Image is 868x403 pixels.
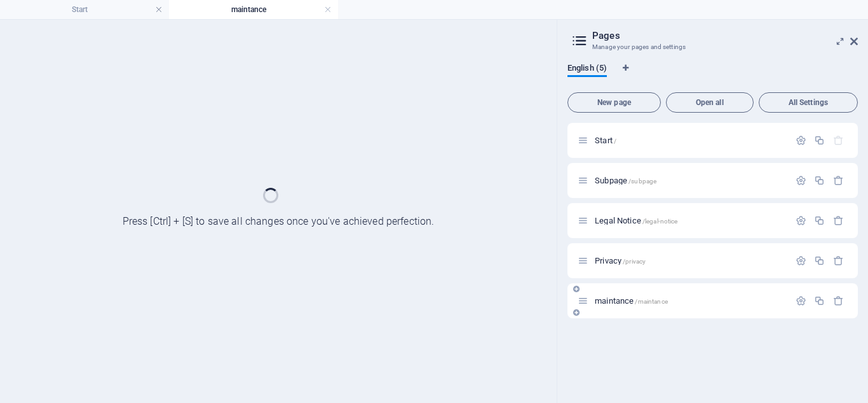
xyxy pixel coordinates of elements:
button: New page [567,92,661,113]
div: Settings [796,175,806,186]
span: Click to open page [595,136,616,145]
div: Subpage/subpage [591,176,789,185]
h3: Manage your pages and settings [592,41,832,53]
div: Remove [833,255,844,266]
div: Remove [833,215,844,226]
span: All Settings [764,99,852,106]
div: Duplicate [814,255,825,266]
span: /legal-notice [642,218,678,225]
div: Settings [796,135,806,146]
button: All Settings [759,92,858,113]
span: Open all [672,99,748,106]
h4: maintance [169,3,338,17]
span: /subpage [628,178,656,185]
div: Legal Notice/legal-notice [591,216,789,225]
div: Privacy/privacy [591,257,789,265]
span: New page [573,99,655,106]
div: The startpage cannot be deleted [833,135,844,146]
div: Duplicate [814,175,825,186]
div: Settings [796,255,806,266]
span: /privacy [623,258,646,265]
div: Settings [796,295,806,306]
span: Click to open page [595,256,646,265]
div: Settings [796,215,806,226]
h2: Pages [592,30,858,41]
div: Remove [833,295,844,306]
span: Click to open page [595,296,668,306]
span: Click to open page [595,176,656,185]
div: Language Tabs [567,63,858,87]
button: Open all [666,92,754,113]
span: Click to open page [595,216,677,225]
span: / [614,138,616,145]
div: Duplicate [814,215,825,226]
span: /maintance [635,298,667,305]
div: Remove [833,175,844,186]
div: Duplicate [814,295,825,306]
div: maintance/maintance [591,297,789,305]
div: Start/ [591,136,789,145]
span: English (5) [567,60,607,78]
div: Duplicate [814,135,825,146]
